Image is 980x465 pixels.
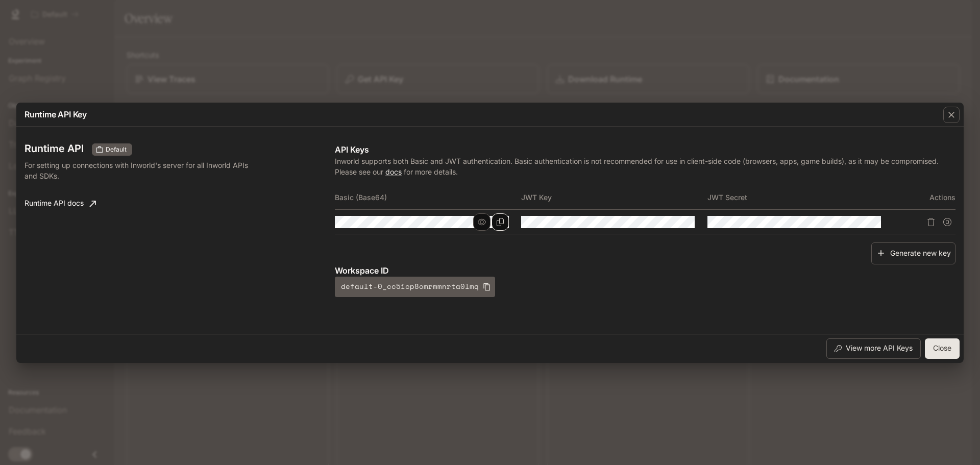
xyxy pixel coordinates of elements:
[492,213,509,231] button: Copy Basic (Base64)
[24,143,84,154] h3: Runtime API
[826,338,921,359] button: View more API Keys
[335,156,955,177] p: Inworld supports both Basic and JWT authentication. Basic authentication is not recommended for u...
[385,167,402,176] a: docs
[893,185,955,210] th: Actions
[335,185,521,210] th: Basic (Base64)
[335,264,955,277] p: Workspace ID
[923,214,939,230] button: Delete API key
[335,143,955,156] p: API Keys
[20,193,100,214] a: Runtime API docs
[102,145,131,154] span: Default
[925,338,960,359] button: Close
[335,277,495,297] button: default-0_cc5icp8omrmmnrta0lmq
[939,214,955,230] button: Suspend API key
[871,242,955,264] button: Generate new key
[92,143,132,156] div: These keys will apply to your current workspace only
[707,185,894,210] th: JWT Secret
[521,185,707,210] th: JWT Key
[24,108,87,120] p: Runtime API Key
[24,160,251,181] p: For setting up connections with Inworld's server for all Inworld APIs and SDKs.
